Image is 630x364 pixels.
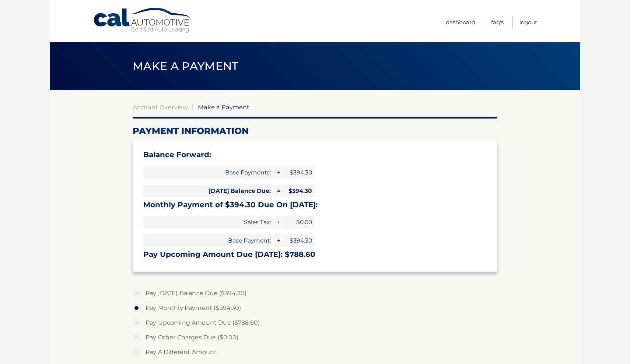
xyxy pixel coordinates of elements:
[491,16,504,28] a: FAQ's
[282,234,315,247] span: $394.30
[143,234,274,247] span: Base Payment:
[93,7,192,33] a: Cal Automotive
[274,184,281,197] span: =
[282,216,315,229] span: $0.00
[274,166,281,179] span: +
[143,150,487,159] h3: Balance Forward:
[133,301,497,315] label: Pay Monthly Payment ($394.30)
[519,16,537,28] a: Logout
[274,216,281,229] span: +
[143,200,487,209] h3: Monthly Payment of $394.30 Due On [DATE]:
[198,103,249,111] span: Make a Payment
[133,330,497,345] label: Pay Other Charges Due ($0.00)
[192,103,194,111] span: |
[133,103,188,111] a: Account Overview
[143,250,487,259] h3: Pay Upcoming Amount Due [DATE]: $788.60
[143,166,274,179] span: Base Payments:
[133,286,497,301] label: Pay [DATE] Balance Due ($394.30)
[133,315,497,330] label: Pay Upcoming Amount Due ($788.60)
[133,126,497,137] h2: Payment Information
[143,184,274,197] span: [DATE] Balance Due:
[143,216,274,229] span: Sales Tax:
[282,184,315,197] span: $394.30
[274,234,281,247] span: +
[133,59,238,73] span: Make a Payment
[282,166,315,179] span: $394.30
[446,16,475,28] a: Dashboard
[133,345,497,360] label: Pay A Different Amount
